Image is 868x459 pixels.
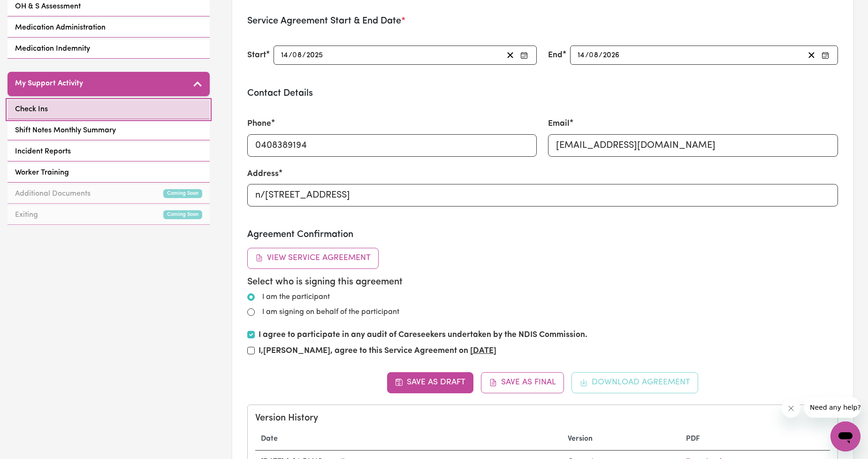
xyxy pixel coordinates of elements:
input: -- [577,49,585,61]
h3: Contact Details [247,88,838,99]
a: Shift Notes Monthly Summary [8,121,210,140]
input: -- [590,49,599,61]
span: Need any help? [6,7,57,14]
input: -- [281,49,289,61]
button: My Support Activity [8,72,210,96]
span: Additional Documents [15,188,91,199]
strong: [PERSON_NAME] [263,347,330,355]
label: I am the participant [262,291,330,303]
label: I, , agree to this Service Agreement on [259,345,496,357]
th: PDF [680,428,830,451]
h5: Select who is signing this agreement [247,276,838,288]
label: Address [247,168,279,180]
label: I am signing on behalf of the participant [262,306,399,318]
span: / [585,51,589,60]
th: Version [562,428,680,451]
iframe: Message from company [804,397,860,418]
a: Additional DocumentsComing Soon [8,184,210,204]
a: ExitingComing Soon [8,206,210,225]
button: Save as Draft [387,372,474,393]
span: Check Ins [15,104,48,115]
input: ---- [306,49,324,61]
span: / [302,51,306,60]
a: Medication Administration [8,18,210,38]
label: Start [247,49,266,61]
iframe: Button to launch messaging window [830,421,860,451]
button: View Service Agreement [247,248,379,268]
a: Worker Training [8,163,210,183]
label: End [548,49,563,61]
span: / [599,51,602,60]
span: Exiting [15,209,38,221]
h3: Service Agreement Start & End Date [247,15,838,27]
h5: Version History [255,413,830,424]
a: Medication Indemnity [8,39,210,59]
h5: My Support Activity [15,79,83,88]
label: Email [548,118,570,130]
span: 0 [589,52,594,59]
small: Coming Soon [163,189,202,198]
span: Incident Reports [15,146,71,157]
span: Worker Training [15,167,69,178]
th: Date [255,428,562,451]
label: Phone [247,118,271,130]
label: I agree to participate in any audit of Careseekers undertaken by the NDIS Commission. [259,329,587,341]
a: Check Ins [8,100,210,119]
button: Save as Final [481,372,564,393]
small: Coming Soon [163,210,202,219]
span: Medication Administration [15,22,106,33]
span: Shift Notes Monthly Summary [15,125,116,136]
input: -- [293,49,302,61]
span: OH & S Assessment [15,1,81,12]
span: Medication Indemnity [15,43,90,54]
span: 0 [292,52,297,59]
iframe: Close message [782,399,800,418]
h3: Agreement Confirmation [247,229,838,240]
u: [DATE] [470,347,496,355]
span: / [289,51,292,60]
a: Incident Reports [8,142,210,161]
input: ---- [602,49,620,61]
